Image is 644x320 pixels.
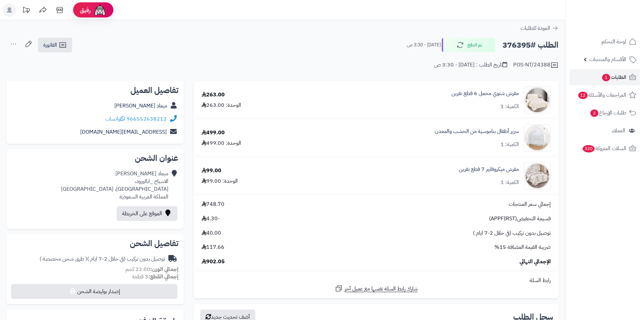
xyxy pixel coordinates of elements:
a: شارك رابط السلة نفسها مع عميل آخر [335,284,418,293]
span: طلبات الإرجاع [590,108,626,118]
a: لوحة التحكم [570,34,640,50]
a: العملاء [570,123,640,139]
span: العملاء [612,126,625,135]
span: إجمالي سعر المنتجات [509,200,551,208]
strong: إجمالي الوزن: [150,265,178,273]
a: السلات المتروكة320 [570,140,640,156]
span: 12 [578,92,588,99]
span: لوحة التحكم [601,37,626,46]
div: الكمية: 1 [500,179,519,186]
button: تم الدفع [442,38,495,52]
span: قسيمة التخفيض(APPFIRST) [489,215,551,223]
small: 22.00 كجم [125,265,178,273]
span: ( طرق شحن مخصصة ) [40,255,87,263]
span: 320 [582,145,595,153]
span: الفاتورة [43,41,57,49]
div: الوحدة: 263.00 [202,101,241,109]
span: 2 [590,109,599,117]
a: تحديثات المنصة [18,3,35,18]
span: -4.30 [202,215,220,223]
h2: تفاصيل العميل [12,86,178,94]
span: 117.66 [202,243,224,251]
h2: تفاصيل الشحن [12,239,178,247]
span: الأقسام والمنتجات [589,55,626,64]
img: 1744890189-1-90x90.jpg [524,125,550,151]
a: العودة للطلبات [521,24,558,32]
a: الموقع على الخريطة [117,206,177,221]
span: 902.05 [202,258,225,266]
a: طلبات الإرجاع2 [570,105,640,121]
span: توصيل بدون تركيب (في خلال 2-7 ايام ) [473,229,551,237]
span: رفيق [80,6,91,14]
button: إصدار بوليصة الشحن [11,284,177,299]
img: 1752908063-1-90x90.jpg [524,163,550,189]
div: الكمية: 1 [500,103,519,110]
a: المراجعات والأسئلة12 [570,87,640,103]
div: توصيل بدون تركيب (في خلال 2-7 ايام ) [40,255,165,263]
span: 1 [602,74,610,82]
div: رابط السلة [197,277,556,284]
span: السلات المتروكة [582,144,626,153]
div: POS-NT/24388 [513,61,558,69]
div: 99.00 [202,167,221,175]
div: الوحدة: 99.00 [202,177,238,185]
span: الطلبات [601,73,626,82]
div: الوحدة: 499.00 [202,139,241,147]
span: المراجعات والأسئلة [578,90,626,100]
span: الإجمالي النهائي [520,258,551,266]
small: 3 قطعة [132,273,178,281]
span: ضريبة القيمة المضافة 15% [494,243,551,251]
div: ميعاد [PERSON_NAME] الاسياح _ابالورود، [GEOGRAPHIC_DATA]، [GEOGRAPHIC_DATA] المملكة العربية السعودية [61,170,168,200]
a: مفرش شتوي مخمل 6 قطع نفرين [451,90,519,97]
a: 966552638212 [126,115,167,123]
strong: إجمالي القطع: [148,273,178,281]
div: 499.00 [202,129,225,137]
a: سرير أطفال بناموسية من الخشب والمعدن [435,128,519,135]
a: مفرش ميكروفايبر 7 قطع نفرين [459,166,519,173]
span: شارك رابط السلة نفسها مع عميل آخر [344,285,418,293]
small: [DATE] - 3:30 ص [407,42,441,48]
h2: الطلب #376395 [502,38,558,52]
div: تاريخ الطلب : [DATE] - 3:30 ص [434,61,507,69]
span: 40.00 [202,229,221,237]
a: الفاتورة [38,38,72,52]
a: الطلبات1 [570,69,640,85]
img: ai-face.png [93,3,107,17]
div: 263.00 [202,91,225,99]
h2: عنوان الشحن [12,154,178,162]
span: 748.70 [202,200,224,208]
span: العودة للطلبات [521,24,550,32]
a: [EMAIL_ADDRESS][DOMAIN_NAME] [80,128,167,136]
div: الكمية: 1 [500,141,519,148]
a: ميعاد [PERSON_NAME] [114,102,167,110]
img: logo-2.png [598,5,638,19]
a: واتساب [105,115,125,123]
img: 1731754545-110202020178-90x90.jpg [524,87,550,113]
